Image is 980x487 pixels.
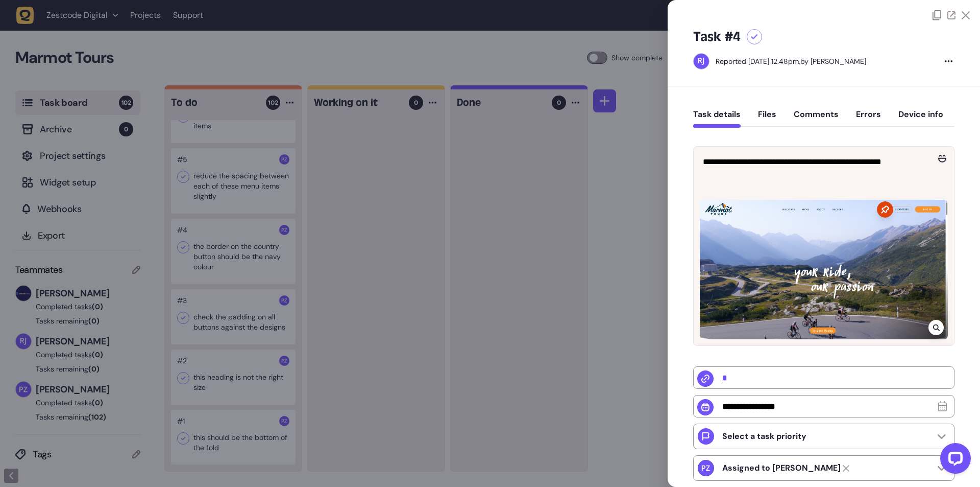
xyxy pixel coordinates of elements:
[693,109,741,128] button: Task details
[898,109,943,128] button: Device info
[932,439,975,482] iframe: LiveChat chat widget
[722,463,841,473] strong: Paris Zisis
[758,109,776,128] button: Files
[794,109,839,128] button: Comments
[716,57,800,66] div: Reported [DATE] 12.48pm,
[722,431,806,442] p: Select a task priority
[716,56,866,66] div: by [PERSON_NAME]
[856,109,881,128] button: Errors
[694,54,709,69] img: Riki-leigh Jones
[693,29,741,45] h5: Task #4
